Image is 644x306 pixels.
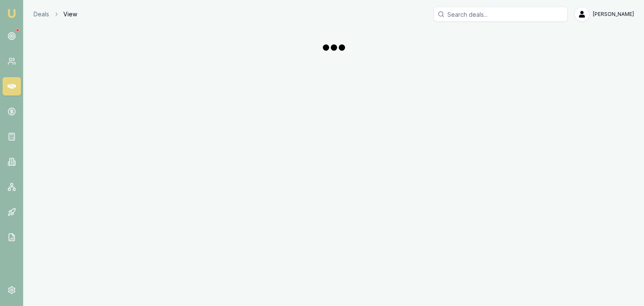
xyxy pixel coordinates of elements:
[593,11,634,18] span: [PERSON_NAME]
[34,10,49,18] a: Deals
[63,10,77,18] span: View
[34,10,77,18] nav: breadcrumb
[7,8,17,18] img: emu-icon-u.png
[434,7,568,22] input: Search deals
